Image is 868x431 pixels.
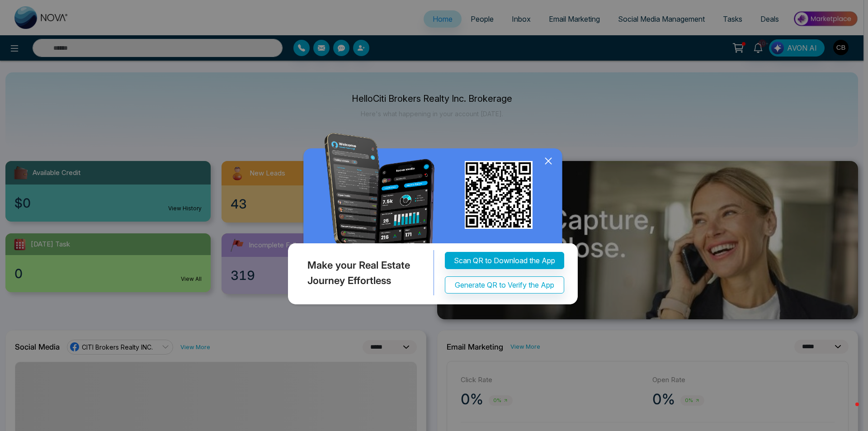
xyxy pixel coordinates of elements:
[286,250,434,295] div: Make your Real Estate Journey Effortless
[445,276,564,294] button: Generate QR to Verify the App
[465,161,533,229] img: qr_for_download_app.png
[286,133,582,309] img: QRModal
[837,400,859,422] iframe: Intercom live chat
[445,252,564,269] button: Scan QR to Download the App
